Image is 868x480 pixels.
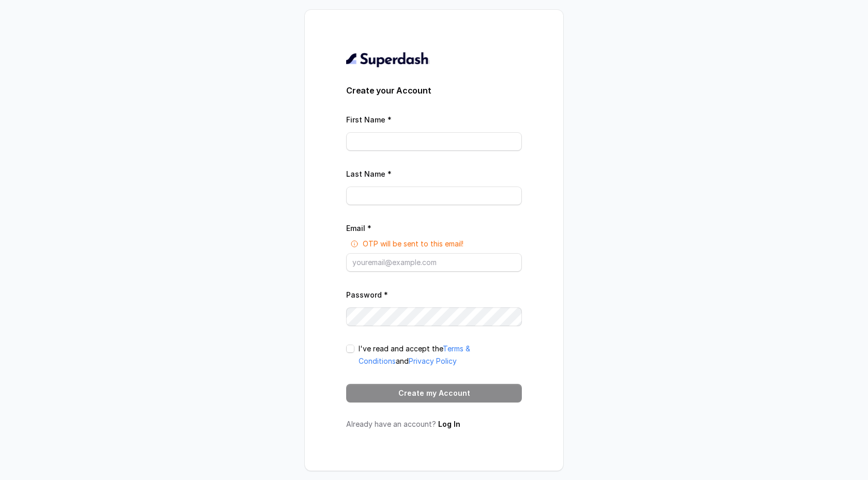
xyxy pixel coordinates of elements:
[346,290,388,299] label: Password *
[346,51,429,68] img: light.svg
[346,115,392,124] label: First Name *
[346,84,522,97] h3: Create your Account
[346,419,522,429] p: Already have an account?
[346,384,522,402] button: Create my Account
[363,239,463,249] p: OTP will be sent to this email!
[346,253,522,272] input: youremail@example.com
[409,357,457,365] a: Privacy Policy
[346,169,392,178] label: Last Name *
[438,420,460,428] a: Log In
[359,343,522,367] p: I've read and accept the and
[346,224,371,233] label: Email *
[359,344,470,365] a: Terms & Conditions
